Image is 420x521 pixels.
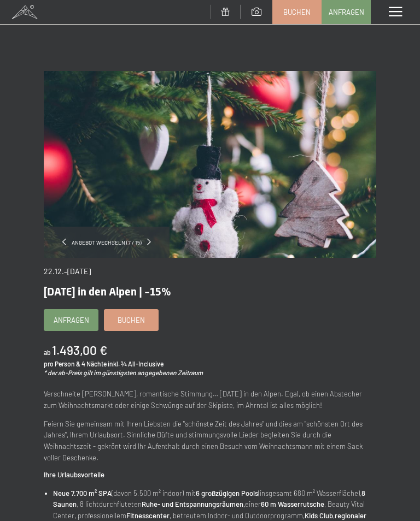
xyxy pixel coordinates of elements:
[44,369,203,376] em: * der ab-Preis gilt im günstigsten angegebenen Zeitraum
[322,1,370,23] a: Anfragen
[273,1,321,23] a: Buchen
[44,285,171,298] span: [DATE] in den Alpen | -15%
[108,360,164,368] span: inkl. ¾ All-Inclusive
[52,342,107,358] b: 1.493,00 €
[142,500,245,508] strong: Ruhe- und Entspannungsräumen,
[44,360,80,368] span: pro Person &
[261,500,324,508] strong: 60 m Wasserrutsche
[283,7,311,17] span: Buchen
[44,470,104,479] strong: Ihre Urlaubsvorteile
[81,360,107,368] span: 4 Nächte
[329,7,364,17] span: Anfragen
[53,489,112,498] strong: Neue 7.700 m² SPA
[44,348,51,356] span: ab
[196,489,258,498] strong: 6 großzügigen Pools
[44,310,98,330] a: Anfragen
[66,239,147,246] span: Angebot wechseln (7 / 15)
[104,310,158,330] a: Buchen
[44,71,376,258] img: Weihnachten in den Alpen | -15%
[118,315,145,325] span: Buchen
[126,511,170,520] strong: Fitnesscenter
[44,388,376,411] p: Verschneite [PERSON_NAME], romantische Stimmung… [DATE] in den Alpen. Egal, ob einen Abstecher zu...
[54,315,89,325] span: Anfragen
[44,418,376,464] p: Feiern Sie gemeinsam mit Ihren Liebsten die "schönste Zeit des Jahres" und dies am "schönsten Ort...
[44,267,91,276] span: 22.12.–[DATE]
[305,511,333,520] strong: Kids Club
